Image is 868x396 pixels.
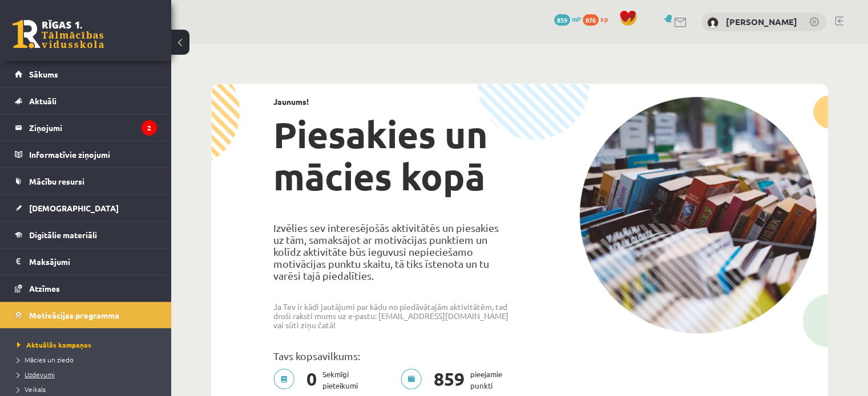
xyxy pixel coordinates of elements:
[17,385,46,394] span: Veikals
[29,230,97,240] span: Digitālie materiāli
[273,96,309,107] strong: Jaunums!
[17,340,160,350] a: Aktuālās kampaņas
[15,88,157,114] a: Aktuāli
[17,369,160,379] a: Uzdevumi
[29,248,157,275] legend: Maksājumi
[15,275,157,301] a: Atzīmes
[17,370,55,379] span: Uzdevumi
[583,14,599,26] span: 876
[15,302,157,328] a: Motivācijas programma
[301,369,322,391] span: 0
[142,120,157,136] i: 2
[15,195,157,221] a: [DEMOGRAPHIC_DATA]
[29,283,60,293] span: Atzīmes
[15,115,157,141] a: Ziņojumi2
[17,384,160,394] a: Veikals
[15,61,157,87] a: Sākums
[29,203,119,213] span: [DEMOGRAPHIC_DATA]
[428,369,470,391] span: 859
[17,355,74,364] span: Mācies un ziedo
[29,310,119,320] span: Motivācijas programma
[554,14,581,23] a: 859 mP
[15,222,157,248] a: Digitālie materiāli
[273,350,511,362] p: Tavs kopsavilkums:
[15,168,157,194] a: Mācību resursi
[17,354,160,365] a: Mācies un ziedo
[726,16,797,27] a: [PERSON_NAME]
[273,302,511,329] p: Ja Tev ir kādi jautājumi par kādu no piedāvātajām aktivitātēm, tad droši raksti mums uz e-pastu: ...
[29,69,58,79] span: Sākums
[13,20,104,48] a: Rīgas 1. Tālmācības vidusskola
[273,369,365,391] p: Sekmīgi pieteikumi
[15,248,157,275] a: Maksājumi
[273,222,511,281] p: Izvēlies sev interesējošās aktivitātēs un piesakies uz tām, samaksājot ar motivācijas punktiem un...
[29,176,84,186] span: Mācību resursi
[572,14,581,23] span: mP
[600,14,608,23] span: xp
[29,96,56,106] span: Aktuāli
[29,115,157,141] legend: Ziņojumi
[579,97,817,333] img: campaign-image-1c4f3b39ab1f89d1fca25a8facaab35ebc8e40cf20aedba61fd73fb4233361ac.png
[554,14,570,26] span: 859
[273,113,511,198] h1: Piesakies un mācies kopā
[401,369,509,391] p: pieejamie punkti
[17,340,91,349] span: Aktuālās kampaņas
[583,14,613,23] a: 876 xp
[15,141,157,168] a: Informatīvie ziņojumi
[707,17,718,28] img: Sabīne Straupeniece
[29,141,157,168] legend: Informatīvie ziņojumi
